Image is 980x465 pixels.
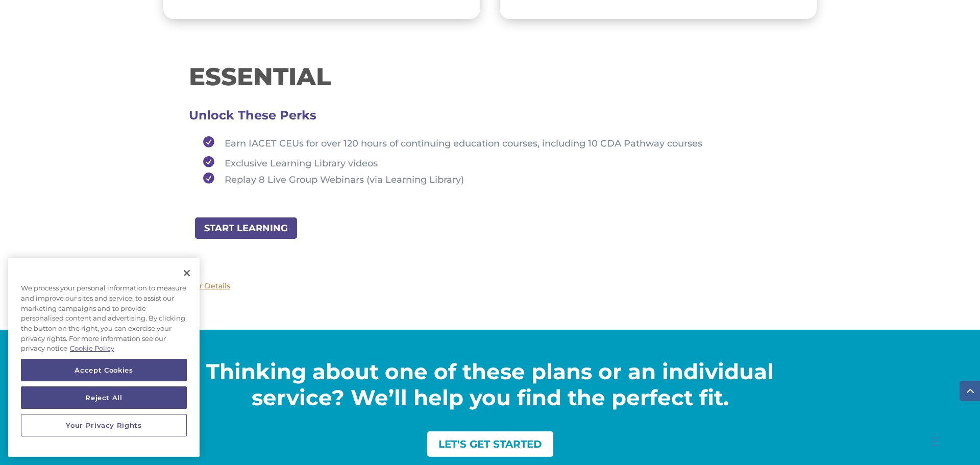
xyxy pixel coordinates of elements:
[813,355,980,465] iframe: Chat Widget
[198,173,791,185] li: Replay 8 Live Group Webinars (via Learning Library)
[21,386,187,409] button: Reject All
[932,426,938,457] div: Drag
[70,344,114,352] a: More information about your privacy, opens in a new tab
[21,359,187,381] button: Accept Cookies
[176,262,198,284] button: Close
[163,359,817,415] h2: Thinking about one of these plans or an individual service? We’ll help you find the perfect fit.
[189,115,791,120] h3: Unlock These Perks
[21,414,187,436] button: Your Privacy Rights
[163,280,817,292] p: Disclaimer Details
[194,216,298,239] a: START LEARNING
[198,153,791,173] li: Exclusive Learning Library videos
[225,138,702,149] span: Earn IACET CEUs for over 120 hours of continuing education courses, including 10 CDA Pathway courses
[8,278,200,359] div: We process your personal information to measure and improve our sites and service, to assist our ...
[427,431,553,457] a: LET'S GET STARTED
[189,64,791,94] h1: ESSENTIAL
[8,258,200,457] div: Cookie banner
[8,258,200,457] div: Privacy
